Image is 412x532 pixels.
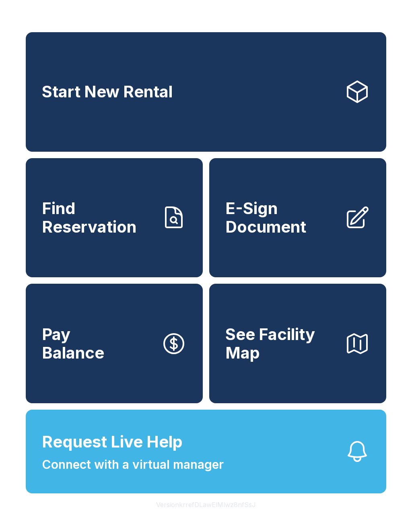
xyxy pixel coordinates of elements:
[42,456,224,474] span: Connect with a virtual manager
[26,158,203,278] a: Find Reservation
[26,284,203,403] button: PayBalance
[225,199,338,236] span: E-Sign Document
[42,82,173,101] span: Start New Rental
[209,158,386,278] a: E-Sign Document
[42,325,104,362] span: Pay Balance
[209,284,386,403] button: See Facility Map
[26,32,386,152] a: Start New Rental
[42,430,183,454] span: Request Live Help
[42,199,154,236] span: Find Reservation
[150,493,262,516] button: VersionkrrefDLawElMlwz8nfSsJ
[225,325,338,362] span: See Facility Map
[26,410,386,493] button: Request Live HelpConnect with a virtual manager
